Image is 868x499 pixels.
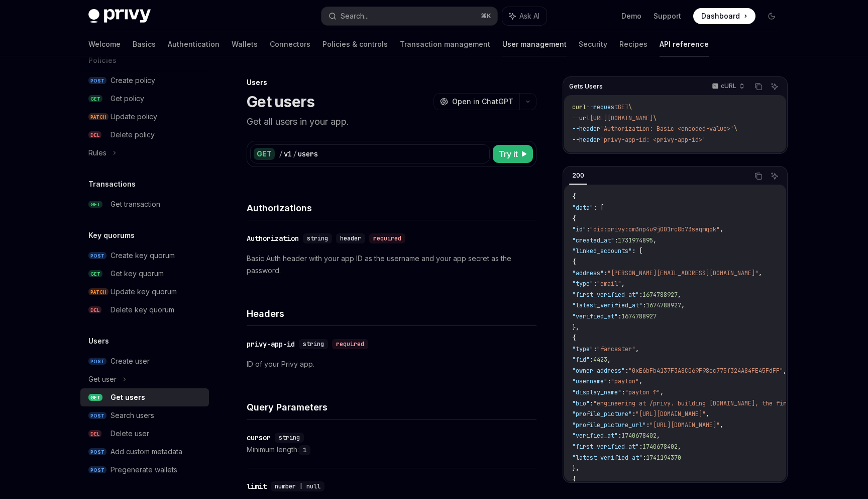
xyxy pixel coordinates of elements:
span: "did:privy:cm3np4u9j001rc8b73seqmqqk" [590,225,720,233]
a: Transaction management [400,32,490,56]
a: PATCHUpdate key quorum [80,283,209,301]
div: GET [254,148,275,160]
div: Delete key quorum [111,304,174,316]
span: GET [88,394,102,401]
span: 'privy-app-id: <privy-app-id>' [600,136,706,144]
a: Connectors [270,32,310,56]
div: privy-app-id [247,339,295,349]
span: , [635,345,639,353]
span: : [625,367,628,375]
span: { [572,475,576,483]
span: : [639,443,642,451]
span: , [678,443,681,451]
span: 1674788927 [646,301,681,309]
a: POSTSearch users [80,406,209,425]
span: : [614,236,618,244]
span: , [621,280,625,288]
div: / [279,149,283,159]
code: 1 [299,445,310,455]
span: POST [88,252,106,260]
div: Update key quorum [111,286,177,298]
span: "0xE6bFb4137F3A8C069F98cc775f324A84FE45FdFF" [628,367,783,375]
div: 200 [569,170,587,182]
span: : [642,454,646,462]
span: : [590,356,593,364]
span: string [307,234,328,242]
span: : [646,421,649,429]
div: Get users [111,391,145,403]
span: , [758,269,762,277]
span: "first_verified_at" [572,443,639,451]
span: POST [88,448,106,456]
span: --request [586,103,618,111]
span: : [618,432,621,440]
span: "profile_picture_url" [572,421,646,429]
span: 1740678402 [642,443,678,451]
a: POSTAdd custom metadata [80,443,209,461]
div: Get transaction [111,198,160,210]
p: Get all users in your app. [247,115,536,129]
span: "email" [597,280,621,288]
button: Copy the contents from the code block [752,170,765,183]
span: "display_name" [572,388,621,396]
span: "linked_accounts" [572,247,632,255]
span: { [572,193,576,201]
button: Ask AI [768,80,781,93]
div: Delete user [111,428,149,440]
div: / [293,149,297,159]
p: Basic Auth header with your app ID as the username and your app secret as the password. [247,253,536,277]
button: Search...⌘K [321,7,497,25]
a: User management [502,32,567,56]
span: PATCH [88,113,108,121]
span: Open in ChatGPT [452,97,513,107]
span: POST [88,412,106,420]
span: , [653,236,657,244]
span: Gets Users [569,82,603,91]
a: Policies & controls [322,32,388,56]
span: , [607,356,611,364]
span: "address" [572,269,604,277]
div: Search users [111,409,154,422]
a: Welcome [88,32,121,56]
span: : [604,269,607,277]
button: cURL [706,78,749,95]
span: Ask AI [519,11,539,21]
span: "data" [572,204,593,212]
span: : [ [593,204,604,212]
span: : [ [632,247,642,255]
span: "fid" [572,356,590,364]
div: Minimum length: [247,444,536,456]
div: Create user [111,355,150,367]
div: Get key quorum [111,268,164,280]
span: , [783,367,787,375]
span: 'Authorization: Basic <encoded-value>' [600,125,734,133]
span: string [279,434,300,442]
span: : [586,225,590,233]
span: { [572,258,576,266]
span: : [639,291,642,299]
p: cURL [721,82,736,90]
span: "type" [572,345,593,353]
div: Pregenerate wallets [111,464,177,476]
span: , [678,291,681,299]
div: limit [247,481,267,491]
span: "[URL][DOMAIN_NAME]" [649,421,720,429]
img: dark logo [88,9,151,23]
a: DELDelete key quorum [80,301,209,319]
span: : [632,410,635,418]
span: "first_verified_at" [572,291,639,299]
span: }, [572,464,579,472]
span: --header [572,125,600,133]
h4: Headers [247,307,536,320]
div: Authorization [247,233,299,243]
span: 1741194370 [646,454,681,462]
a: GETGet users [80,388,209,406]
a: POSTCreate user [80,352,209,370]
span: Dashboard [701,11,740,21]
a: Basics [133,32,156,56]
span: GET [88,270,102,278]
span: Try it [499,148,518,160]
span: , [706,410,709,418]
span: "latest_verified_at" [572,301,642,309]
div: Add custom metadata [111,446,182,458]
